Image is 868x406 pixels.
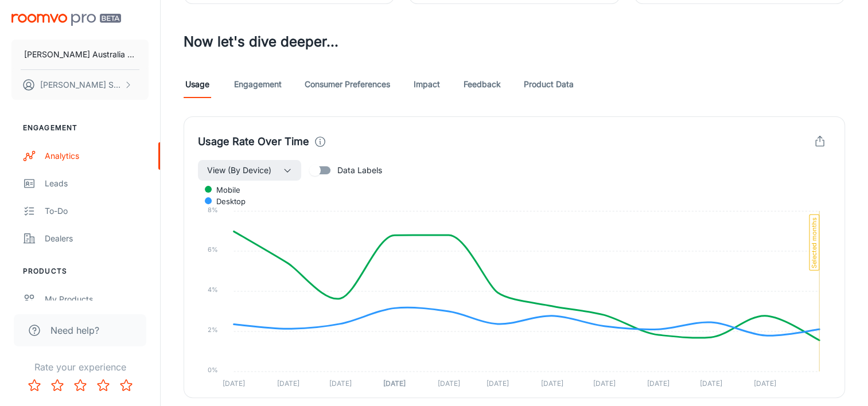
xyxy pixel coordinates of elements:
div: Leads [45,177,149,190]
tspan: 2% [208,326,218,334]
button: Rate 5 star [115,374,138,397]
a: Feedback [464,71,501,98]
tspan: 8% [208,205,218,213]
a: Product Data [524,71,574,98]
tspan: [DATE] [540,379,563,388]
div: To-do [45,205,149,217]
button: [PERSON_NAME] Australia Commercial [11,40,149,69]
p: [PERSON_NAME] Slight [40,79,121,91]
tspan: [DATE] [329,379,352,388]
button: Rate 1 star [23,374,46,397]
tspan: [DATE] [754,379,776,388]
tspan: 4% [208,286,218,294]
div: Dealers [45,232,149,245]
div: Analytics [45,150,149,162]
span: desktop [208,196,246,206]
button: Rate 2 star [46,374,69,397]
span: View (By Device) [207,163,271,177]
a: Usage [184,71,211,98]
h4: Usage Rate Over Time [198,134,309,150]
p: Rate your experience [9,360,151,374]
span: mobile [208,185,240,195]
span: Data Labels [337,164,382,177]
img: Roomvo PRO Beta [11,14,121,26]
tspan: [DATE] [486,379,509,388]
tspan: [DATE] [438,379,460,388]
tspan: [DATE] [277,379,299,388]
tspan: [DATE] [593,379,616,388]
button: View (By Device) [198,160,301,181]
button: Rate 4 star [92,374,115,397]
tspan: 0% [208,366,218,374]
a: Engagement [234,71,282,98]
tspan: [DATE] [383,379,406,388]
button: [PERSON_NAME] Slight [11,70,149,100]
tspan: [DATE] [647,379,670,388]
tspan: [DATE] [700,379,722,388]
tspan: [DATE] [223,379,245,388]
div: My Products [45,293,149,306]
span: Need help? [50,323,99,337]
a: Impact [413,71,441,98]
button: Rate 3 star [69,374,92,397]
p: [PERSON_NAME] Australia Commercial [24,48,136,61]
a: Consumer Preferences [305,71,390,98]
tspan: 6% [208,245,218,253]
h3: Now let's dive deeper... [184,32,845,52]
